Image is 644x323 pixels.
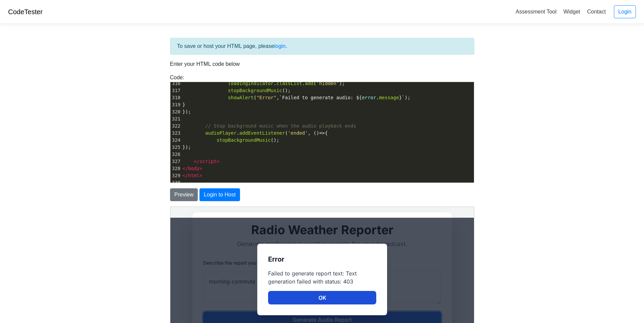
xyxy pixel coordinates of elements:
[228,88,282,93] span: stopBackgroundMusic
[585,6,609,17] a: Contact
[98,48,206,57] h3: Error
[170,108,181,115] div: 320
[170,101,181,108] div: 319
[279,95,362,100] span: `Failed to generate audio: ${
[257,95,277,100] span: "Error"
[183,88,291,93] span: ();
[560,6,583,17] a: Widget
[170,158,181,165] div: 327
[170,165,181,172] div: 328
[614,5,636,18] a: Login
[288,130,308,136] span: 'ended'
[183,81,345,86] span: . . ( );
[170,188,198,201] button: Preview
[183,137,280,143] span: ();
[98,84,206,98] button: OK
[239,130,285,136] span: addEventListener
[170,144,181,151] div: 325
[170,137,181,144] div: 324
[228,81,273,86] span: loadingIndicator
[170,179,181,186] div: 330
[199,166,202,171] span: >
[183,173,188,178] span: </
[170,172,181,179] div: 329
[194,159,199,164] span: </
[170,115,181,123] div: 321
[8,8,43,16] a: CodeTester
[170,87,181,94] div: 317
[98,62,206,79] p: Failed to generate report text: Text generation failed with status: 403
[170,123,181,130] div: 322
[513,6,559,17] a: Assessment Tool
[199,173,202,178] span: >
[183,166,188,171] span: </
[170,94,181,101] div: 318
[183,144,191,150] span: });
[217,137,271,143] span: stopBackgroundMusic
[170,151,181,158] div: 326
[379,95,399,100] span: message
[170,60,474,68] p: Enter your HTML code below
[188,166,199,171] span: body
[362,95,376,100] span: error
[170,80,181,87] div: 316
[170,38,474,55] div: To save or host your HTML page, please .
[170,130,181,137] div: 323
[183,102,186,107] span: }
[205,123,356,129] span: // Stop background music when the audio playback ends
[316,81,339,86] span: 'hidden'
[188,173,199,178] span: html
[228,95,254,100] span: showAlert
[305,81,313,86] span: add
[399,95,405,100] span: }`
[165,74,479,183] div: Code:
[183,109,191,114] span: });
[319,130,325,136] span: =>
[199,159,217,164] span: script
[277,81,302,86] span: classList
[274,43,286,49] a: login
[205,130,237,136] span: audioPlayer
[199,188,240,201] button: Login to Host
[183,130,328,136] span: . ( , () {
[183,95,410,100] span: ( , . );
[217,159,219,164] span: >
